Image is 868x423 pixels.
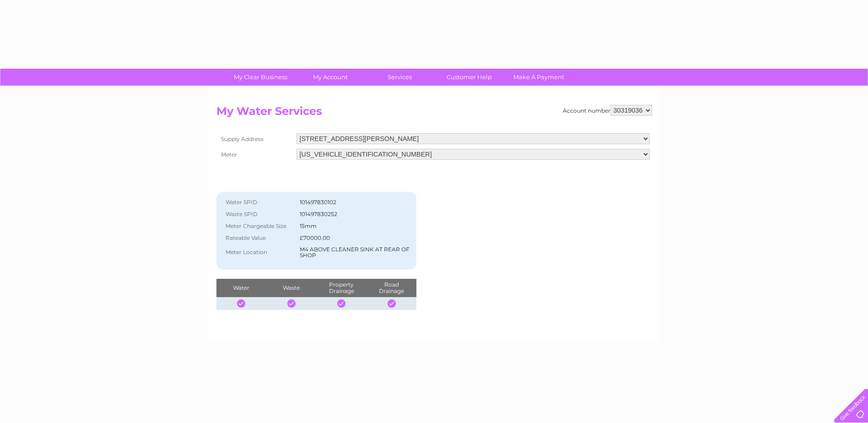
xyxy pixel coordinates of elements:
a: Make A Payment [501,69,577,86]
a: Customer Help [431,69,507,86]
td: M4 ABOVE CLEANER SINK AT REAR OF SHOP [297,244,412,261]
th: Waste [266,279,316,297]
td: £70000.00 [297,232,412,244]
th: Meter Location [221,244,297,261]
th: Road Drainage [367,279,417,297]
th: Meter [216,146,294,162]
a: Services [362,69,437,86]
h2: My Water Services [216,105,652,122]
td: 101497830102 [297,196,412,208]
th: Supply Address [216,131,294,146]
div: Account number [563,105,652,116]
th: Rateable Value [221,232,297,244]
td: 101497830252 [297,208,412,220]
a: My Account [292,69,368,86]
a: My Clear Business [223,69,298,86]
th: Water SPID [221,196,297,208]
th: Meter Chargeable Size [221,220,297,232]
th: Waste SPID [221,208,297,220]
th: Property Drainage [316,279,366,297]
td: 15mm [297,220,412,232]
th: Water [216,279,266,297]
